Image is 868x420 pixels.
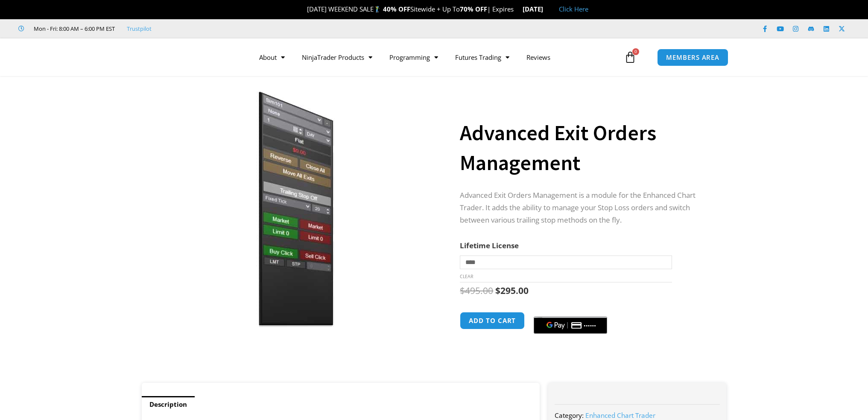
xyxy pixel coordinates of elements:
a: NinjaTrader Products [293,47,381,67]
p: Advanced Exit Orders Management is a module for the Enhanced Chart Trader. It adds the ability to... [460,189,709,226]
span: [DATE] WEEKEND SALE Sitewide + Up To | Expires [298,5,522,13]
strong: [DATE] [523,5,550,13]
span: MEMBERS AREA [666,54,719,61]
a: Clear options [460,273,473,279]
a: Description [142,396,195,413]
img: LogoAI | Affordable Indicators – NinjaTrader [128,42,220,73]
strong: 40% OFF [383,5,410,13]
a: Reviews [518,47,559,67]
span: 0 [632,48,639,55]
img: AdvancedStopLossMgmt [154,91,428,327]
label: Lifetime License [460,241,519,250]
a: Programming [381,47,447,67]
img: ⌛ [514,6,520,12]
text: •••••• [585,323,597,329]
button: Add to cart [460,312,525,329]
span: Mon - Fri: 8:00 AM – 6:00 PM EST [32,23,115,34]
bdi: 495.00 [460,285,493,297]
a: Click Here [559,5,588,13]
strong: 70% OFF [460,5,487,13]
a: MEMBERS AREA [657,49,728,66]
span: $ [495,285,500,297]
img: 🏌️‍♂️ [374,6,380,12]
a: About [251,47,293,67]
h1: Advanced Exit Orders Management [460,118,709,178]
iframe: Secure payment input frame [532,311,609,311]
a: 0 [611,45,649,70]
nav: Menu [251,47,622,67]
a: Trustpilot [127,23,152,34]
img: 🏭 [544,6,550,12]
bdi: 295.00 [495,285,529,297]
a: Enhanced Chart Trader [585,411,655,420]
button: Buy with GPay [534,317,607,334]
span: $ [460,285,465,297]
a: Futures Trading [447,47,518,67]
img: 🎉 [300,6,307,12]
span: Category: [555,411,584,420]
